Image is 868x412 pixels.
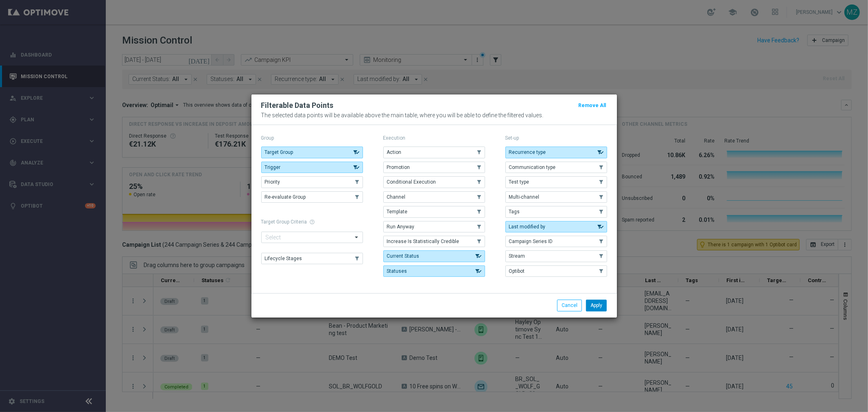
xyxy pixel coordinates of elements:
button: Stream [505,250,607,262]
span: Increase Is Statistically Credible [387,239,459,244]
button: Recurrence type [505,147,607,158]
button: Template [383,206,485,217]
button: Channel [383,191,485,203]
span: Template [387,209,408,215]
span: Optibot [509,268,525,274]
span: Statuses [387,268,407,274]
button: Promotion [383,162,485,173]
span: Channel [387,194,406,200]
span: Tags [509,209,520,215]
span: Test type [509,179,529,185]
button: Remove All [578,101,607,110]
button: Statuses [383,265,485,277]
span: Conditional Execution [387,179,436,185]
button: Communication type [505,162,607,173]
button: Trigger [261,162,363,173]
button: Conditional Execution [383,176,485,188]
button: Optibot [505,265,607,277]
span: Last modified by [509,224,546,230]
h1: Target Group Criteria [261,219,363,225]
p: Execution [383,135,485,141]
h2: Filterable Data Points [261,101,334,110]
button: Action [383,147,485,158]
p: Set-up [505,135,607,141]
button: Current Status [383,250,485,262]
button: Lifecycle Stages [261,253,363,264]
button: Re-evaluate Group [261,191,363,203]
span: Lifecycle Stages [265,256,302,261]
span: Run Anyway [387,224,415,230]
button: Target Group [261,147,363,158]
span: Trigger [265,164,281,170]
span: Stream [509,253,525,259]
button: Tags [505,206,607,217]
button: Increase Is Statistically Credible [383,236,485,247]
span: Current Status [387,253,420,259]
button: Run Anyway [383,221,485,232]
span: Recurrence type [509,149,546,155]
button: Multi-channel [505,191,607,203]
button: Apply [586,300,607,311]
span: Campaign Series ID [509,239,553,244]
button: Priority [261,176,363,188]
p: The selected data points will be available above the main table, where you will be able to define... [261,112,607,118]
button: Last modified by [505,221,607,232]
span: Promotion [387,164,410,170]
span: Target Group [265,149,293,155]
button: Campaign Series ID [505,236,607,247]
p: Group [261,135,363,141]
span: help_outline [310,219,315,225]
span: Communication type [509,164,556,170]
span: Action [387,149,402,155]
span: Re-evaluate Group [265,194,306,200]
span: Multi-channel [509,194,540,200]
span: Priority [265,179,280,185]
button: Test type [505,176,607,188]
button: Cancel [557,300,582,311]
